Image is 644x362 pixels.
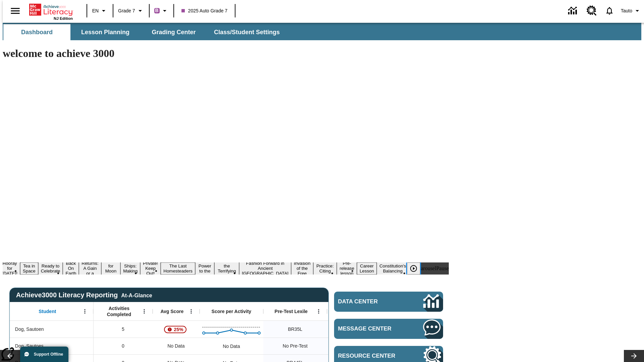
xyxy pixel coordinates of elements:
[97,305,141,317] span: Activities Completed
[334,292,443,312] a: Data Center
[92,7,99,14] span: EN
[377,257,409,280] button: Slide 17 The Constitution's Balancing Act
[601,2,618,19] a: Notifications
[29,3,73,16] a: Home
[624,350,644,362] button: Lesson carousel, Next
[139,306,149,316] button: Open Menu
[407,262,420,275] button: Play
[3,47,449,60] h1: welcome to achieve 3000
[3,24,286,40] div: SubNavbar
[94,321,153,338] div: 5, Dog, Sautoen
[357,262,377,275] button: Slide 16 Career Lesson
[140,260,161,277] button: Slide 8 Private! Keep Out!
[152,28,196,36] span: Grading Center
[618,5,644,17] button: Profile/Settings
[72,24,139,40] button: Lesson Planning
[161,262,195,275] button: Slide 9 The Last Homesteaders
[327,321,391,338] div: 35 Lexile, ER, Based on the Lexile Reading measure, student is an Emerging Reader (ER) and will h...
[338,353,403,359] span: Resource Center
[291,255,313,282] button: Slide 13 The Invasion of the Free CD
[288,326,302,333] span: Beginning reader 35 Lexile, Dog, Sautoen
[122,343,124,350] span: 0
[153,338,200,354] div: No Data, Dog, Sautoes
[314,306,324,316] button: Open Menu
[81,28,129,36] span: Lesson Planning
[21,28,53,36] span: Dashboard
[29,2,73,20] div: Home
[195,257,215,280] button: Slide 10 Solar Power to the People
[153,321,200,338] div: , 25%, Attention! This student's Average First Try Score of 25% is below 65%, Dog, Sautoen
[186,306,196,316] button: Open Menu
[54,16,73,20] span: NJ Edition
[275,308,308,314] span: Pre-Test Lexile
[15,326,44,333] span: Dog, Sautoen
[15,343,44,350] span: Dog, Sautoes
[121,291,152,299] div: At-A-Glance
[564,2,583,20] a: Data Center
[209,24,285,40] button: Class/Student Settings
[408,265,449,271] div: heroCarouselPause
[334,319,443,339] a: Message Center
[338,325,403,332] span: Message Center
[181,7,228,14] span: 2025 Auto Grade 7
[283,343,308,350] span: No Pre-Test, Dog, Sautoes
[214,28,280,36] span: Class/Student Settings
[327,338,391,354] div: No Data, Dog, Sautoes
[155,6,159,15] span: B
[338,298,401,305] span: Data Center
[621,7,632,14] span: Tauto
[120,257,140,280] button: Slide 7 Cruise Ships: Making Waves
[16,291,152,299] span: Achieve3000 Literacy Reporting
[171,323,186,336] span: 25%
[583,2,601,20] a: Resource Center, Will open in new tab
[20,262,38,275] button: Slide 2 Tea in Space
[5,1,25,21] button: Open side menu
[3,24,70,40] button: Dashboard
[313,257,337,280] button: Slide 14 Mixed Practice: Citing Evidence
[118,7,135,14] span: Grade 7
[214,257,239,280] button: Slide 11 Attack of the Terrifying Tomatoes
[152,5,171,17] button: Boost Class color is purple. Change class color
[122,326,124,333] span: 5
[79,255,101,282] button: Slide 5 Free Returns: A Gain or a Drain?
[239,260,291,277] button: Slide 12 Fashion Forward in Ancient Rome
[219,340,243,353] div: No Data, Dog, Sautoes
[20,347,68,362] button: Support Offline
[140,24,207,40] button: Grading Center
[80,306,90,316] button: Open Menu
[115,5,147,17] button: Grade: Grade 7, Select a grade
[89,5,111,17] button: Language: EN, Select a language
[3,23,641,40] div: SubNavbar
[38,257,63,280] button: Slide 3 Get Ready to Celebrate Juneteenth!
[101,257,120,280] button: Slide 6 Time for Moon Rules?
[39,308,56,314] span: Student
[164,339,188,353] span: No Data
[94,338,153,354] div: 0, Dog, Sautoes
[160,308,183,314] span: Avg Score
[407,262,427,275] div: Play
[212,308,252,314] span: Score per Activity
[34,352,63,357] span: Support Offline
[337,260,357,277] button: Slide 15 Pre-release lesson
[63,260,79,277] button: Slide 4 Back On Earth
